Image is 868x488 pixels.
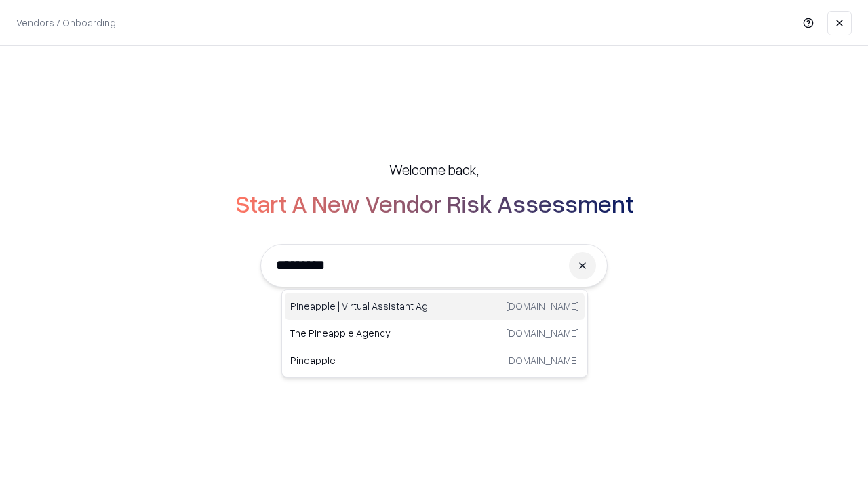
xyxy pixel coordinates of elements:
div: Suggestions [281,289,588,378]
p: The Pineapple Agency [290,326,435,340]
p: [DOMAIN_NAME] [506,353,579,367]
h5: Welcome back, [389,160,479,179]
p: [DOMAIN_NAME] [506,299,579,313]
p: Vendors / Onboarding [16,16,116,30]
p: Pineapple | Virtual Assistant Agency [290,299,435,313]
p: [DOMAIN_NAME] [506,326,579,340]
h2: Start A New Vendor Risk Assessment [235,190,633,217]
p: Pineapple [290,353,435,367]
